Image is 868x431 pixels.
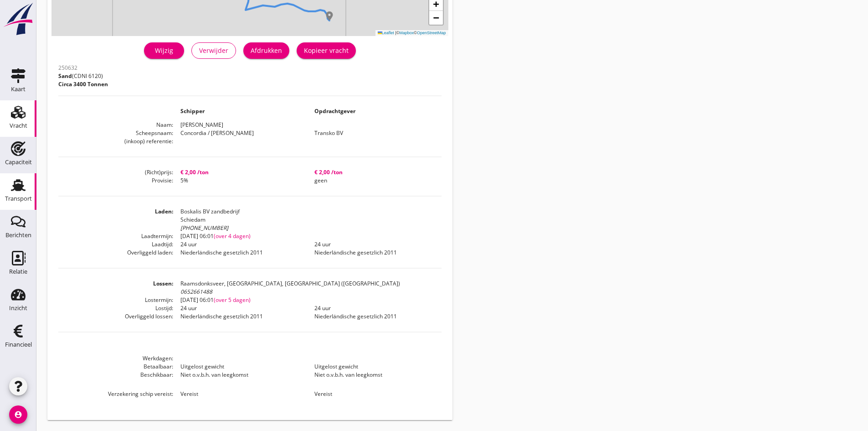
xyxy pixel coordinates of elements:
[173,280,441,296] dd: Raamsdonksveer, [GEOGRAPHIC_DATA], [GEOGRAPHIC_DATA] ([GEOGRAPHIC_DATA])
[58,312,173,321] dt: Overliggeld lossen
[173,168,307,177] dd: € 2,00 /ton
[5,196,32,202] div: Transport
[173,296,441,304] dd: [DATE] 06:01
[378,31,394,35] a: Leaflet
[173,363,307,371] dd: Uitgelost gewicht
[304,46,349,55] div: Kopieer vracht
[58,208,173,232] dt: Laden
[58,177,173,185] dt: Provisie
[173,232,441,240] dd: [DATE] 06:01
[58,304,173,312] dt: Lostijd
[173,107,307,115] dd: Schipper
[58,371,173,379] dt: Beschikbaar
[243,42,289,59] button: Afdrukken
[58,354,173,363] dt: Werkdagen
[297,42,356,59] button: Kopieer vracht
[58,280,173,296] dt: Lossen
[144,42,184,59] a: Wijzig
[199,46,228,55] div: Verwijder
[307,107,441,115] dd: Opdrachtgever
[58,64,77,72] span: 250632
[9,269,27,275] div: Relatie
[173,371,307,379] dd: Niet o.v.b.h. van leegkomst
[2,2,35,36] img: logo-small.a267ee39.svg
[325,11,334,21] img: Marker
[375,30,448,36] div: © ©
[58,121,173,129] dt: Naam
[307,363,441,371] dd: Uitgelost gewicht
[9,405,27,424] i: account_circle
[11,86,26,92] div: Kaart
[58,390,173,398] dt: Verzekering schip vereist
[173,240,307,249] dd: 24 uur
[307,312,441,321] dd: Niederländische gesetzlich 2011
[214,296,251,304] span: (over 5 dagen)
[58,72,108,80] p: (CDNI 6120)
[5,342,32,348] div: Financieel
[58,129,173,137] dt: Scheepsnaam
[251,46,282,55] div: Afdrukken
[58,240,173,249] dt: Laadtijd
[173,177,307,185] dd: 5%
[58,232,173,240] dt: Laadtermijn
[307,168,441,177] dd: € 2,00 /ton
[191,42,236,59] button: Verwijder
[58,363,173,371] dt: Betaalbaar
[10,123,27,129] div: Vracht
[173,390,307,398] dd: Vereist
[58,137,173,145] dt: (inkoop) referentie
[307,304,441,312] dd: 24 uur
[307,177,441,185] dd: geen
[395,31,396,35] span: |
[307,249,441,257] dd: Niederländische gesetzlich 2011
[58,80,108,88] p: Circa 3400 Tonnen
[433,12,439,23] span: −
[58,296,173,304] dt: Lostermijn
[58,72,72,80] span: Sand
[173,249,307,257] dd: Niederländische gesetzlich 2011
[173,304,307,312] dd: 24 uur
[58,168,173,177] dt: (Richt)prijs
[307,390,441,398] dd: Vereist
[307,129,441,137] dd: Transko BV
[173,121,441,129] dd: [PERSON_NAME]
[173,208,441,232] dd: Boskalis BV zandbedrijf Schiedam
[417,31,446,35] a: OpenStreetMap
[9,305,27,311] div: Inzicht
[151,46,177,55] div: Wijzig
[307,240,441,249] dd: 24 uur
[5,159,32,165] div: Capaciteit
[58,249,173,257] dt: Overliggeld laden
[429,11,443,25] a: Zoom out
[180,224,441,232] div: [PHONE_NUMBER]
[173,129,307,137] dd: Concordia / [PERSON_NAME]
[399,31,414,35] a: Mapbox
[5,232,31,238] div: Berichten
[214,232,251,240] span: (over 4 dagen)
[180,288,441,296] div: 0652661488
[307,371,441,379] dd: Niet o.v.b.h. van leegkomst
[173,312,307,321] dd: Niederländische gesetzlich 2011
